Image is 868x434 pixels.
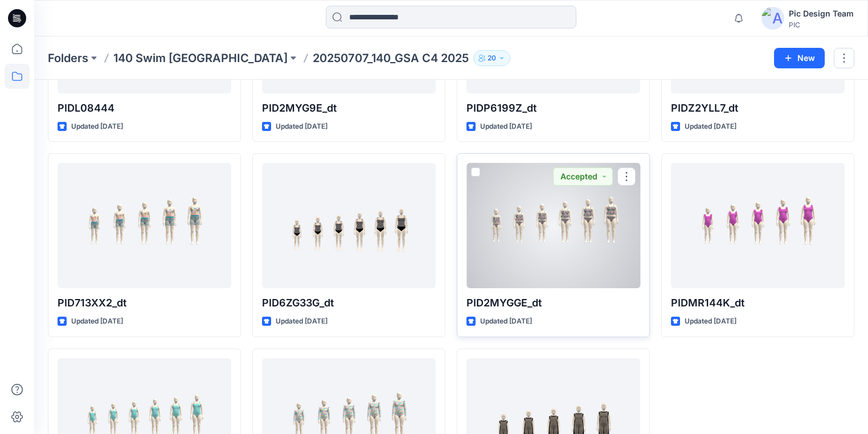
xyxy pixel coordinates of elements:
[48,50,88,66] a: Folders
[671,163,845,288] a: PIDMR144K_dt
[58,295,231,311] p: PID713XX2_dt
[466,163,640,288] a: PID2MYGGE_dt
[685,316,736,327] p: Updated [DATE]
[466,100,640,116] p: PIDP6199Z_dt
[488,52,496,64] p: 20
[276,316,327,327] p: Updated [DATE]
[262,295,436,311] p: PID6ZG33G_dt
[685,121,736,133] p: Updated [DATE]
[58,163,231,288] a: PID713XX2_dt
[789,7,854,21] div: Pic Design Team
[774,48,825,68] button: New
[480,121,532,133] p: Updated [DATE]
[671,295,845,311] p: PIDMR144K_dt
[466,295,640,311] p: PID2MYGGE_dt
[71,121,123,133] p: Updated [DATE]
[313,50,469,66] p: 20250707_140_GSA C4 2025
[113,50,288,66] a: 140 Swim [GEOGRAPHIC_DATA]
[761,7,784,30] img: avatar
[262,100,436,116] p: PID2MYG9E_dt
[276,121,327,133] p: Updated [DATE]
[262,163,436,288] a: PID6ZG33G_dt
[671,100,845,116] p: PIDZ2YLL7_dt
[58,100,231,116] p: PIDL08444
[473,50,510,66] button: 20
[480,316,532,327] p: Updated [DATE]
[789,21,854,29] div: PIC
[71,316,123,327] p: Updated [DATE]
